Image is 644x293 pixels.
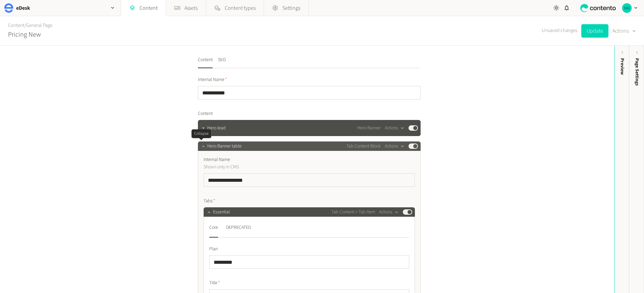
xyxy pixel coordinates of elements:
[357,125,381,132] span: Hero Banner
[581,24,608,38] button: Update
[8,30,41,40] h2: Pricing New
[24,22,26,29] span: /
[379,208,399,216] button: Actions
[385,124,405,132] button: Actions
[4,3,13,13] img: eDesk
[213,209,230,216] span: Essential
[204,198,215,205] span: Tabs
[542,27,577,35] span: Unsaved changes
[198,76,227,83] span: Internal Name
[346,143,381,150] span: Tab Content Block
[198,110,213,117] span: Content
[622,3,632,13] img: Nikola Nikolov
[207,143,241,150] span: Hero Banner table
[226,222,251,233] div: DEPRECATED
[16,4,30,12] h2: eDesk
[282,4,300,12] span: Settings
[612,24,636,38] button: Actions
[385,142,405,150] button: Actions
[634,58,641,86] span: Page Settings
[207,125,226,132] span: Hero lead
[619,58,626,75] div: Preview
[26,22,52,29] a: General Page
[218,56,226,68] button: SEO
[209,280,220,287] span: Title
[192,129,211,138] div: Collapse
[204,156,230,163] span: Internal Name
[225,4,256,12] span: Content types
[209,222,218,233] div: Core
[198,56,213,68] button: Content
[204,163,356,171] p: Shown only in CMS
[8,22,24,29] a: Content
[331,209,375,216] span: Tab Content > Tab Item
[209,246,218,253] span: Plan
